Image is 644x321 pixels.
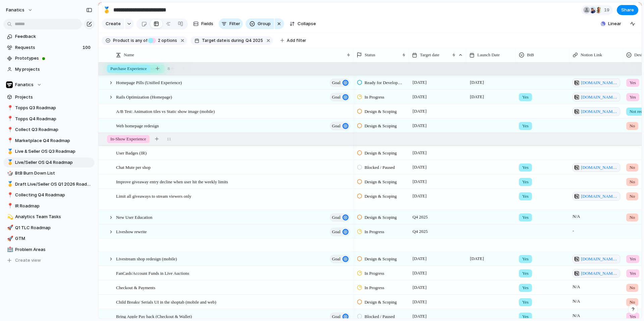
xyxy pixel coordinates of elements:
span: Feedback [15,33,92,40]
span: Create [106,20,121,27]
span: GTM [15,235,92,242]
span: 19 [604,7,611,13]
span: [DATE] [411,178,428,186]
span: goal [332,121,340,131]
a: 📍Topps Q4 Roadmap [3,114,95,124]
span: Add filter [287,38,306,44]
span: Yes [630,256,636,262]
span: options [156,38,177,44]
div: 🥇Draft Live/Seller OS Q1 2026 Roadmap [3,179,95,189]
a: [DOMAIN_NAME][URL] [573,78,620,87]
a: 🚀GTM [3,234,95,244]
a: Projects [3,92,95,102]
span: Yes [522,193,529,200]
a: 📍IR Roadmap [3,201,95,211]
a: [DOMAIN_NAME][URL] [573,255,620,263]
span: [DATE] [468,78,486,86]
button: 📍 [6,137,13,144]
a: 📍Collect Q3 Roadmap [3,125,95,135]
span: Blocked / Paused [365,164,395,171]
span: Prototypes [15,55,92,62]
span: Liveshow rewrite [116,228,147,235]
span: A/B Test: Animation tiles vs Static show image (mobile) [116,107,215,115]
span: In Progress [365,229,384,235]
span: goal [332,92,340,102]
a: Feedback [3,31,95,42]
span: Collect Q3 Roadmap [15,126,92,133]
span: [DOMAIN_NAME][URL] [581,94,618,101]
button: goal [330,255,350,263]
a: 🏥Problem Areas [3,245,95,255]
span: [DATE] [411,283,428,292]
span: [DOMAIN_NAME][URL] [581,256,618,262]
button: 📍 [6,192,13,198]
span: New User Education [116,213,152,221]
span: Yes [522,313,529,320]
span: Design & Scoping [365,256,397,262]
span: Blocked / Paused [365,313,395,320]
div: 📍 [7,115,12,123]
span: Yes [522,270,529,277]
button: 🏥 [6,246,13,253]
span: [DOMAIN_NAME][URL] [581,270,618,277]
span: Launch Date [477,52,500,58]
span: goal [332,213,340,222]
span: FanCash/Account Funds in Live Auctions [116,269,189,277]
span: during [230,38,244,44]
div: 📍 [7,137,12,144]
div: 🥇 [7,158,12,166]
span: No [630,164,635,171]
button: 📍 [6,105,13,111]
span: [DATE] [411,192,428,200]
span: Name [124,52,134,58]
button: 📍 [6,203,13,209]
span: Requests [15,44,80,51]
button: 🚀 [6,235,13,242]
span: [DATE] [411,78,428,86]
span: Design & Scoping [365,214,397,221]
span: Yes [522,94,529,101]
a: 💫Analytics Team Tasks [3,212,95,222]
span: BtB Burn Down List [15,170,92,177]
div: 📍Collecting Q4 Roadmap [3,190,95,200]
span: [DATE] [411,298,428,306]
div: 🥇 [7,148,12,155]
a: Requests100 [3,43,95,53]
span: No [630,193,635,200]
span: N/A [570,310,623,319]
span: goal [332,78,340,87]
span: Problem Areas [15,246,92,253]
span: Design & Scoping [365,123,397,129]
span: Yes [522,123,529,129]
div: 📍 [7,126,12,134]
button: fanatics [3,5,36,15]
button: 2 options [148,37,178,44]
span: In-Show Experience [110,136,146,142]
span: Yes [522,284,529,291]
span: goal [332,254,340,264]
a: [DOMAIN_NAME][URL] [573,163,620,172]
div: 🥇Live/Seller OS Q4 Roadmap [3,157,95,168]
span: [DOMAIN_NAME][URL] [581,164,618,171]
span: [DATE] [411,107,428,115]
span: No [630,214,635,221]
span: [DATE] [411,93,428,101]
a: 🥇Live & Seller OS Q3 Roadmap [3,146,95,156]
span: 2 [156,38,161,43]
a: 🎲BtB Burn Down List [3,168,95,178]
span: Yes [630,270,636,277]
button: Create view [3,255,95,265]
span: Filter [229,20,240,27]
span: Child Breaks/ Serials UI in the shoptab (mobile and web) [116,298,216,306]
span: Linear [608,20,621,27]
span: [DATE] [411,312,428,320]
span: No [630,179,635,185]
button: isduring [226,37,245,44]
button: 🥇 [6,159,13,166]
span: 8 [168,65,170,72]
span: IR Roadmap [15,203,92,209]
